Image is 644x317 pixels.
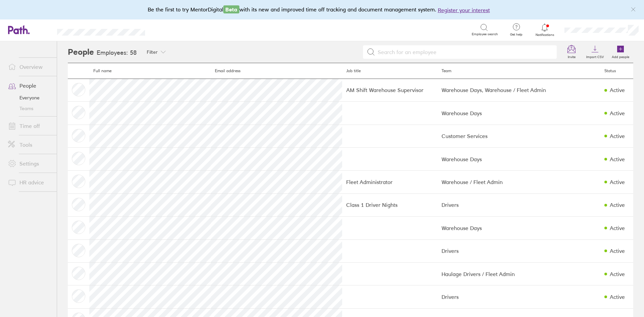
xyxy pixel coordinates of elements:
a: Invite [561,41,582,63]
a: Time off [3,119,57,133]
div: Active [610,110,625,116]
span: Beta [223,5,239,13]
div: Active [610,133,625,139]
span: Employee search [472,32,498,36]
th: Email address [211,63,342,79]
div: Active [610,179,625,185]
h2: People [68,41,94,63]
span: Notifications [534,33,556,37]
th: Status [600,63,633,79]
button: Register your interest [438,6,490,14]
th: Team [438,63,600,79]
td: Warehouse Days [438,102,600,125]
a: Teams [3,103,57,114]
div: Be the first to try MentorDigital with its new and improved time off tracking and document manage... [148,5,497,14]
div: Search [163,27,180,33]
td: Warehouse Days, Warehouse / Fleet Admin [438,79,600,101]
div: Active [610,225,625,231]
div: Active [610,271,625,277]
td: Fleet Administrator [342,171,438,193]
a: Import CSV [582,41,608,63]
td: Drivers [438,285,600,308]
td: Haulage Drivers / Fleet Admin [438,263,600,285]
td: Customer Services [438,125,600,147]
span: Filter [147,49,158,55]
div: Active [610,294,625,300]
th: Full name [89,63,211,79]
a: People [3,79,57,92]
td: Warehouse Days [438,217,600,239]
label: Add people [608,53,633,59]
td: Warehouse / Fleet Admin [438,171,600,193]
td: AM Shift Warehouse Supervisor [342,79,438,101]
a: Settings [3,157,57,170]
a: Add people [608,41,633,63]
td: Drivers [438,239,600,262]
a: HR advice [3,176,57,189]
a: Everyone [3,92,57,103]
label: Invite [564,53,580,59]
div: Active [610,87,625,93]
div: Active [610,202,625,208]
div: Active [610,248,625,254]
h3: Employees: 58 [97,49,137,56]
td: Drivers [438,193,600,216]
a: Tools [3,138,57,151]
label: Import CSV [582,53,608,59]
span: Get help [505,33,527,37]
th: Job title [342,63,438,79]
td: Warehouse Days [438,148,600,171]
td: Class 1 Driver Nights [342,193,438,216]
a: Notifications [534,23,556,37]
input: Search for an employee [375,46,553,58]
div: Active [610,156,625,162]
a: Overview [3,60,57,74]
